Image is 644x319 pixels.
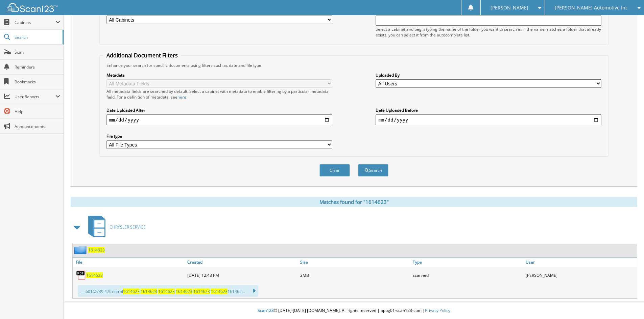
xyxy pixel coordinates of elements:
div: Enhance your search for specific documents using filters such as date and file type. [103,62,605,68]
legend: Additional Document Filters [103,52,181,59]
img: PDF.png [76,270,86,280]
a: Size [299,258,411,267]
span: [PERSON_NAME] [491,6,528,10]
span: 1614623 [176,289,192,294]
input: end [376,114,601,125]
div: [DATE] 12:43 PM [186,268,299,282]
button: Clear [319,164,350,177]
a: here [177,94,186,100]
label: Metadata [106,72,332,78]
div: scanned [411,268,524,282]
label: Date Uploaded After [106,107,332,113]
span: 1614623 [193,289,210,294]
a: Created [186,258,299,267]
a: File [73,258,186,267]
span: Reminders [15,64,60,70]
label: Date Uploaded Before [376,107,601,113]
a: CHRYSLER SERVICE [84,214,146,240]
input: start [106,114,332,125]
span: Cabinets [15,20,55,25]
div: Select a cabinet and begin typing the name of the folder you want to search in. If the name match... [376,26,601,38]
a: 1614623 [88,247,105,253]
div: 2MB [299,268,411,282]
span: Help [15,109,60,114]
a: Type [411,258,524,267]
img: folder2.png [74,246,88,254]
span: Announcements [15,124,60,129]
span: 1614623 [123,289,140,294]
span: 1614623 [141,289,157,294]
span: Bookmarks [15,79,60,85]
span: User Reports [15,94,55,100]
label: File type [106,133,332,139]
span: Search [15,34,59,40]
span: CHRYSLER SERVICE [110,224,146,230]
span: Scan [15,49,60,55]
a: 1614623 [86,272,103,278]
div: © [DATE]-[DATE] [DOMAIN_NAME]. All rights reserved | appg01-scan123-com | [64,302,644,319]
span: Scan123 [258,308,274,313]
div: [PERSON_NAME] [524,268,637,282]
span: 1614623 [158,289,175,294]
div: ... .60 1@739.47 Control 161462... [78,285,258,297]
div: All metadata fields are searched by default. Select a cabinet with metadata to enable filtering b... [106,88,332,100]
img: scan123-logo-white.svg [7,3,57,12]
a: User [524,258,637,267]
span: [PERSON_NAME] Automotive Inc [555,6,628,10]
div: Matches found for "1614623" [71,197,637,207]
label: Uploaded By [376,72,601,78]
button: Search [358,164,388,177]
span: 1614623 [211,289,228,294]
a: Privacy Policy [425,308,450,313]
